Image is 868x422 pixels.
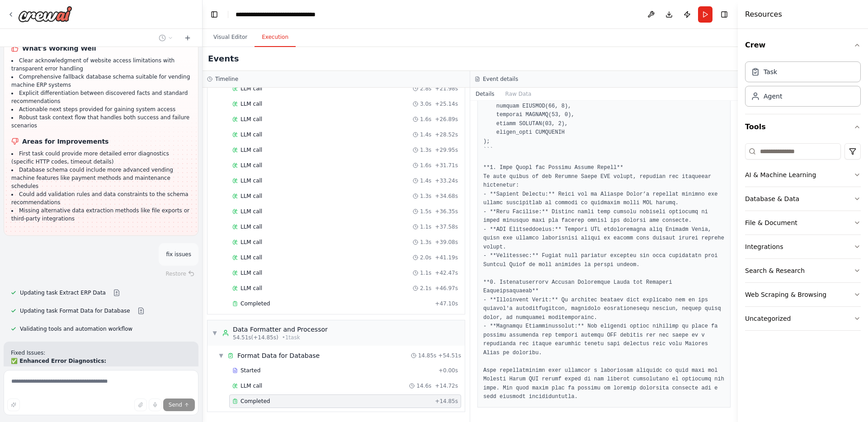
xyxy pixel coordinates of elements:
[241,131,262,138] span: LLM call
[218,352,224,359] span: ▼
[241,300,270,307] span: Completed
[745,218,797,227] div: File & Document
[241,285,262,292] span: LLM call
[420,208,431,215] span: 1.5s
[255,28,296,47] button: Execution
[745,194,799,203] div: Database & Data
[11,349,191,357] h2: Fixed Issues:
[20,307,130,314] span: Updating task Format Data for Database
[11,105,191,113] li: Actionable next steps provided for gaining system access
[11,137,191,146] h1: Areas for Improvements
[438,352,461,359] span: + 54.51s
[241,146,262,154] span: LLM call
[483,75,518,83] h3: Event details
[212,329,217,337] span: ▼
[435,100,458,108] span: + 25.14s
[435,131,458,138] span: + 28.52s
[20,289,106,296] span: Updating task Extract ERP Data
[764,92,782,101] div: Agent
[439,367,458,374] span: + 0.00s
[241,192,262,200] span: LLM call
[718,8,731,21] button: Hide right sidebar
[11,89,191,105] li: Explicit differentiation between discovered facts and standard recommendations
[241,398,270,405] span: Completed
[435,269,458,277] span: + 42.47s
[215,75,238,83] h3: Timeline
[435,192,458,200] span: + 34.68s
[435,382,458,389] span: + 14.72s
[420,285,431,292] span: 2.1s
[435,239,458,246] span: + 39.08s
[208,8,221,21] button: Hide left sidebar
[11,190,191,206] li: Could add validation rules and data constraints to the schema recommendations
[11,56,191,73] li: Clear acknowledgment of website access limitations with transparent error handling
[420,85,431,92] span: 2.8s
[435,208,458,215] span: + 36.35s
[241,223,262,230] span: LLM call
[745,33,861,58] button: Crew
[435,85,458,92] span: + 21.98s
[435,398,458,405] span: + 14.85s
[236,10,337,19] nav: breadcrumb
[233,334,278,341] span: 54.51s (+14.85s)
[169,401,182,408] span: Send
[208,52,239,65] h2: Events
[241,269,262,277] span: LLM call
[745,58,861,114] div: Crew
[435,300,458,307] span: + 47.10s
[420,116,431,123] span: 1.6s
[11,206,191,223] li: Missing alternative data extraction methods like file exports or third-party integrations
[745,163,861,187] button: AI & Machine Learning
[435,146,458,154] span: + 29.95s
[11,358,106,364] strong: ✅ Enhanced Error Diagnostics:
[418,352,437,359] span: 14.85s
[745,170,816,179] div: AI & Machine Learning
[745,283,861,306] button: Web Scraping & Browsing
[420,239,431,246] span: 1.3s
[745,9,782,20] h4: Resources
[764,67,777,76] div: Task
[11,166,191,190] li: Database schema could include more advanced vending machine features like payment methods and mai...
[134,399,147,411] button: Upload files
[745,314,791,323] div: Uncategorized
[180,33,195,43] button: Start a new chat
[241,116,262,123] span: LLM call
[241,239,262,246] span: LLM call
[233,325,328,334] div: Data Formatter and Processor
[11,44,191,53] h1: What's Working Well
[241,162,262,169] span: LLM call
[745,266,805,275] div: Search & Research
[416,382,431,389] span: 14.6s
[745,259,861,282] button: Search & Research
[241,85,262,92] span: LLM call
[420,177,431,184] span: 1.4s
[237,351,320,360] span: Format Data for Database
[420,192,431,200] span: 1.3s
[500,88,537,100] button: Raw Data
[435,116,458,123] span: + 26.89s
[745,242,783,251] div: Integrations
[241,177,262,184] span: LLM call
[166,250,191,258] p: fix issues
[241,208,262,215] span: LLM call
[11,73,191,89] li: Comprehensive fallback database schema suitable for vending machine ERP systems
[745,187,861,211] button: Database & Data
[20,325,132,333] span: Validating tools and automation workflow
[282,334,300,341] span: • 1 task
[745,307,861,330] button: Uncategorized
[420,269,431,277] span: 1.1s
[241,100,262,108] span: LLM call
[435,162,458,169] span: + 31.71s
[241,382,262,389] span: LLM call
[7,399,20,411] button: Improve this prompt
[155,33,177,43] button: Switch to previous chat
[745,235,861,258] button: Integrations
[745,211,861,234] button: File & Document
[206,28,255,47] button: Visual Editor
[11,150,191,166] li: First task could provide more detailed error diagnostics (specific HTTP codes, timeout details)
[470,88,500,100] button: Details
[241,254,262,261] span: LLM call
[745,140,861,338] div: Tools
[435,177,458,184] span: + 33.24s
[435,223,458,230] span: + 37.58s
